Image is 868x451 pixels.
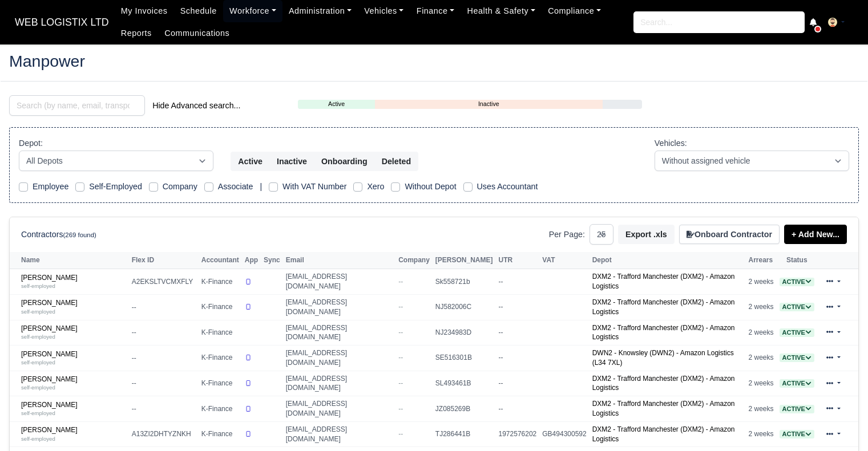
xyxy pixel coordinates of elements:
td: K-Finance [199,421,242,447]
td: K-Finance [199,371,242,396]
td: [EMAIL_ADDRESS][DOMAIN_NAME] [283,396,395,422]
label: Per Page: [549,228,585,241]
td: K-Finance [199,294,242,320]
th: Email [283,252,395,269]
a: Active [780,379,814,387]
td: [EMAIL_ADDRESS][DOMAIN_NAME] [283,346,395,371]
a: [PERSON_NAME] self-employed [21,375,126,392]
span: -- [398,278,403,286]
td: TJ286441B [433,421,496,447]
small: self-employed [21,359,55,365]
div: + Add New... [780,225,847,244]
td: -- [496,396,540,422]
td: -- [496,320,540,346]
td: -- [496,294,540,320]
span: Active [780,405,814,413]
label: Without Depot [405,180,456,193]
span: Active [780,278,814,286]
td: 2 weeks [746,269,777,295]
td: 2 weeks [746,294,777,320]
a: DXM2 - Trafford Manchester (DXM2) - Amazon Logistics [592,375,735,392]
button: Export .xls [618,225,675,244]
td: JZ085269B [433,396,496,422]
label: Associate [218,180,253,193]
td: SE516301B [433,346,496,371]
td: 2 weeks [746,320,777,346]
a: [PERSON_NAME] self-employed [21,401,126,417]
th: Sync [261,252,283,269]
th: Company [395,252,433,269]
small: self-employed [21,410,55,416]
label: Employee [33,180,68,193]
small: self-employed [21,334,55,340]
small: (269 found) [63,231,96,238]
a: Active [780,303,814,311]
td: K-Finance [199,396,242,422]
a: Active [780,354,814,361]
label: Self-Employed [89,180,142,193]
a: [PERSON_NAME] self-employed [21,274,126,290]
td: SL493461B [433,371,496,396]
button: Onboarding [314,152,375,171]
td: -- [129,294,199,320]
div: Manpower [1,44,867,81]
small: self-employed [21,283,55,289]
small: self-employed [21,308,55,315]
td: GB494300592 [539,421,589,447]
button: Onboard Contractor [679,225,780,244]
span: Active [780,354,814,362]
a: [PERSON_NAME] self-employed [21,324,126,341]
label: Xero [367,180,384,193]
button: Inactive [269,152,314,171]
a: DXM2 - Trafford Manchester (DXM2) - Amazon Logistics [592,298,735,316]
td: A13ZI2DHTYZNKH [129,421,199,447]
td: K-Finance [199,269,242,295]
h6: Contractors [21,230,96,239]
input: Search (by name, email, transporter id) ... [9,95,145,116]
a: Active [298,99,374,109]
th: App [242,252,261,269]
th: [PERSON_NAME] [433,252,496,269]
td: 2 weeks [746,346,777,371]
a: Active [780,430,814,438]
td: -- [496,269,540,295]
button: Deleted [374,152,418,171]
span: Active [780,303,814,311]
th: Depot [590,252,746,269]
a: + Add New... [784,225,847,244]
label: Company [163,180,197,193]
input: Search... [633,11,805,33]
td: 1972576202 [496,421,540,447]
h2: Manpower [9,53,859,69]
button: Hide Advanced search... [145,96,248,115]
a: Active [780,278,814,286]
span: -- [398,405,403,413]
button: Active [231,152,270,171]
td: -- [496,371,540,396]
td: Sk558721b [433,269,496,295]
td: [EMAIL_ADDRESS][DOMAIN_NAME] [283,320,395,346]
td: -- [129,396,199,422]
th: Status [777,252,817,269]
td: [EMAIL_ADDRESS][DOMAIN_NAME] [283,269,395,295]
td: 2 weeks [746,371,777,396]
a: WEB LOGISTIX LTD [9,11,115,34]
td: -- [129,371,199,396]
td: 2 weeks [746,421,777,447]
a: DXM2 - Trafford Manchester (DXM2) - Amazon Logistics [592,273,735,290]
label: Vehicles: [655,137,687,150]
th: Flex ID [129,252,199,269]
td: -- [129,320,199,346]
th: VAT [539,252,589,269]
span: -- [398,354,403,361]
span: -- [398,430,403,438]
span: WEB LOGISTIX LTD [9,11,115,34]
th: UTR [496,252,540,269]
a: Inactive [375,99,603,109]
td: A2EKSLTVCMXFLY [129,269,199,295]
span: -- [398,303,403,311]
a: Reports [115,22,158,44]
a: [PERSON_NAME] self-employed [21,426,126,442]
td: -- [496,346,540,371]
